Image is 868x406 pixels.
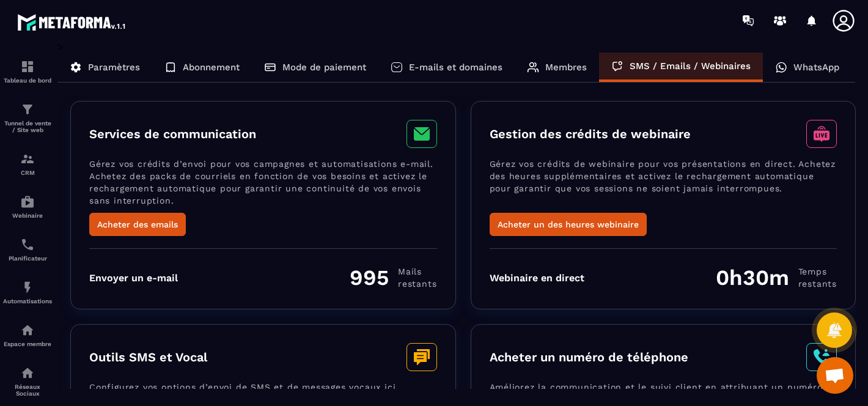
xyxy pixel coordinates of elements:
a: formationformationTableau de bord [3,50,52,93]
span: Mails [398,265,436,278]
img: scheduler [20,237,35,252]
p: Réseaux Sociaux [3,383,52,397]
div: Envoyer un e-mail [89,272,178,284]
p: CRM [3,169,52,176]
p: Tableau de bord [3,77,52,84]
p: Planificateur [3,255,52,262]
img: logo [17,11,127,33]
p: SMS / Emails / Webinaires [630,61,751,72]
img: automations [20,280,35,295]
h3: Acheter un numéro de téléphone [490,350,688,364]
div: 0h30m [716,265,837,290]
h3: Gestion des crédits de webinaire [490,127,691,141]
a: schedulerschedulerPlanificateur [3,228,52,271]
h3: Outils SMS et Vocal [89,350,207,364]
a: automationsautomationsAutomatisations [3,271,52,314]
a: automationsautomationsEspace membre [3,314,52,356]
img: social-network [20,366,35,380]
div: 995 [350,265,436,290]
h3: Services de communication [89,127,256,141]
div: Webinaire en direct [490,272,584,284]
img: formation [20,152,35,166]
img: formation [20,59,35,74]
p: Membres [545,62,587,73]
p: Abonnement [183,62,240,73]
a: Ouvrir le chat [817,357,853,394]
img: automations [20,194,35,209]
p: Webinaire [3,212,52,219]
p: Mode de paiement [282,62,366,73]
span: restants [798,278,837,290]
img: automations [20,323,35,338]
button: Acheter un des heures webinaire [490,213,647,236]
a: formationformationCRM [3,142,52,185]
a: social-networksocial-networkRéseaux Sociaux [3,356,52,406]
p: Paramètres [88,62,140,73]
img: formation [20,102,35,117]
a: formationformationTunnel de vente / Site web [3,93,52,142]
button: Acheter des emails [89,213,186,236]
p: Gérez vos crédits de webinaire pour vos présentations en direct. Achetez des heures supplémentair... [490,158,837,213]
p: Gérez vos crédits d’envoi pour vos campagnes et automatisations e-mail. Achetez des packs de cour... [89,158,437,213]
p: Automatisations [3,298,52,304]
span: restants [398,278,436,290]
span: Temps [798,265,837,278]
p: Tunnel de vente / Site web [3,120,52,133]
a: automationsautomationsWebinaire [3,185,52,228]
p: WhatsApp [793,62,839,73]
p: E-mails et domaines [409,62,502,73]
p: Espace membre [3,341,52,347]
